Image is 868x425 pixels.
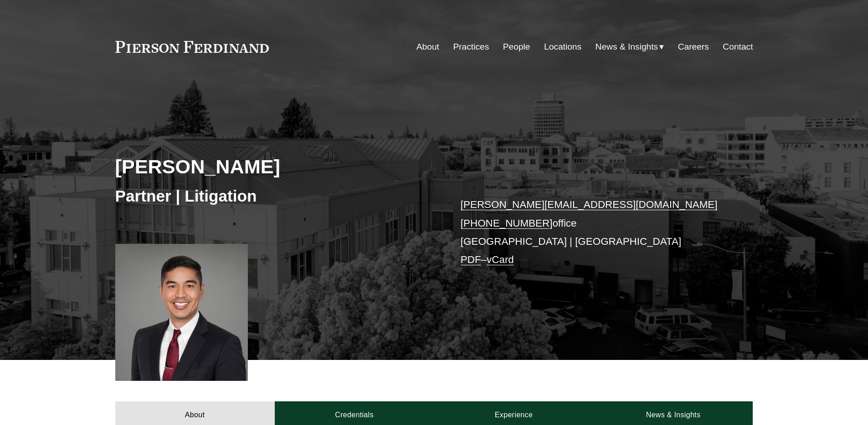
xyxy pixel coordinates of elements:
[416,38,439,56] a: About
[487,254,514,265] a: vCard
[461,218,553,229] a: [PHONE_NUMBER]
[461,196,726,269] p: office [GEOGRAPHIC_DATA] | [GEOGRAPHIC_DATA] –
[596,39,658,55] span: News & Insights
[723,38,753,56] a: Contact
[544,38,581,56] a: Locations
[461,254,481,265] a: PDF
[503,38,530,56] a: People
[461,199,718,210] a: [PERSON_NAME][EMAIL_ADDRESS][DOMAIN_NAME]
[115,155,434,178] h2: [PERSON_NAME]
[115,186,434,206] h3: Partner | Litigation
[678,38,709,56] a: Careers
[453,38,489,56] a: Practices
[596,38,664,56] a: folder dropdown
